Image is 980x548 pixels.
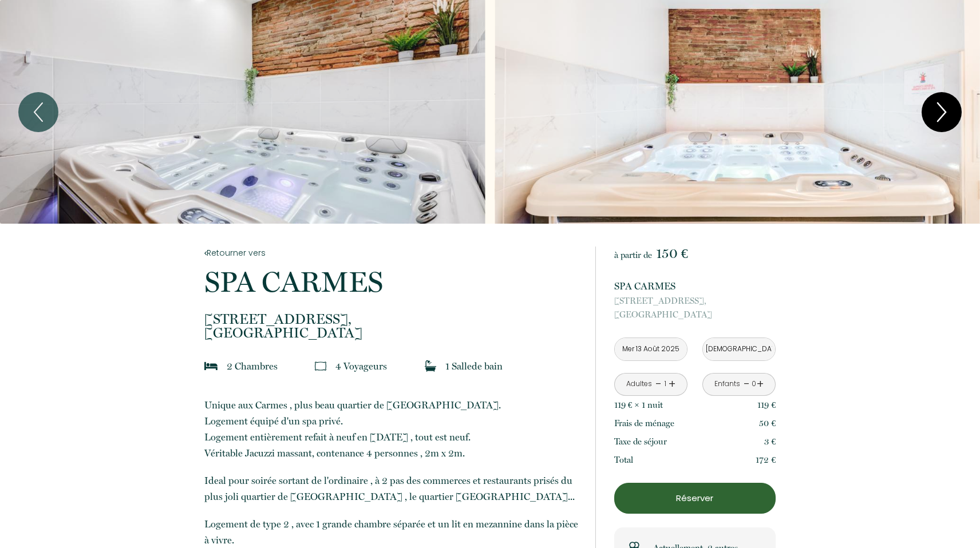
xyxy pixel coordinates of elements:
[227,358,278,374] p: 2 Chambre
[614,250,652,260] span: à partir de
[669,375,675,393] a: +
[614,453,633,467] p: Total
[614,294,776,308] span: [STREET_ADDRESS],
[614,483,776,514] button: Réserver
[614,294,776,321] p: [GEOGRAPHIC_DATA]
[756,453,776,467] p: 172 €
[615,338,687,360] input: Arrivée
[204,268,580,296] p: SPA CARMES
[759,416,776,430] p: 50 €
[626,379,652,390] div: Adultes
[204,397,580,461] p: Unique aux Carmes , plus beau quartier de [GEOGRAPHIC_DATA]. Logement équipé d'un spa privé. Loge...
[204,312,580,326] span: [STREET_ADDRESS],
[274,360,278,372] span: s
[656,245,688,261] span: 150 €
[315,360,326,372] img: guests
[614,398,663,412] p: 119 € × 1 nuit
[204,516,580,548] p: Logement de type 2 , avec 1 grande chambre séparée et un lit en mezannine dans la pièce à vivre.
[922,92,962,132] button: Next
[655,375,662,393] a: -
[614,435,667,448] p: Taxe de séjour
[764,435,776,448] p: 3 €
[757,375,764,393] a: +
[445,358,503,374] p: 1 Salle de bain
[383,360,387,372] span: s
[204,472,580,505] p: Ideal pour soirée sortant de l'ordinaire , à 2 pas des commerces et restaurants prisés du plus jo...
[614,416,674,430] p: Frais de ménage
[662,379,668,390] div: 1
[614,278,776,294] p: SPA CARMES
[744,375,750,393] a: -
[204,247,580,259] a: Retourner vers
[751,379,757,390] div: 0
[618,491,772,505] p: Réserver
[335,358,387,374] p: 4 Voyageur
[703,338,775,360] input: Départ
[757,398,776,412] p: 119 €
[18,92,58,132] button: Previous
[204,312,580,340] p: [GEOGRAPHIC_DATA]
[714,379,740,390] div: Enfants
